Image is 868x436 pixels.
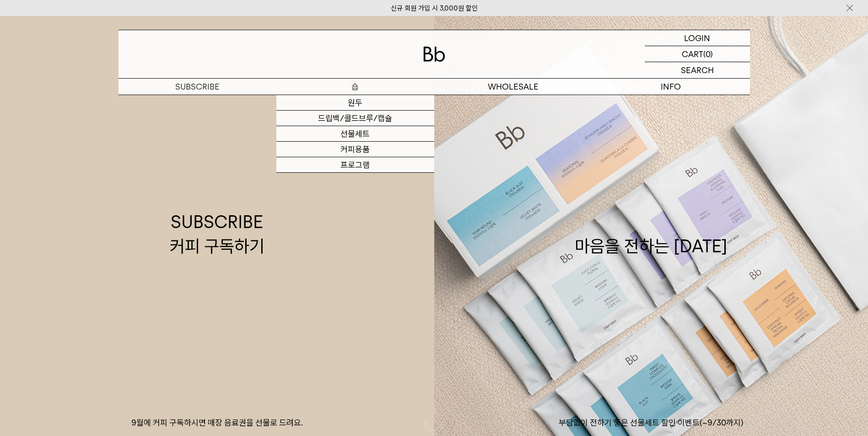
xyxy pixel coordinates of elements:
[276,95,434,111] a: 원두
[703,46,713,62] p: (0)
[684,30,710,46] p: LOGIN
[119,79,276,95] a: SUBSCRIBE
[276,157,434,173] a: 프로그램
[434,79,592,95] p: WHOLESALE
[681,62,714,78] p: SEARCH
[276,126,434,142] a: 선물세트
[592,79,750,95] p: INFO
[391,4,478,12] a: 신규 회원 가입 시 3,000원 할인
[645,46,750,62] a: CART (0)
[170,210,264,258] div: SUBSCRIBE 커피 구독하기
[276,142,434,157] a: 커피용품
[423,47,445,62] img: 로고
[575,210,728,258] div: 마음을 전하는 [DATE]
[276,79,434,95] a: 숍
[682,46,703,62] p: CART
[645,30,750,46] a: LOGIN
[276,111,434,126] a: 드립백/콜드브루/캡슐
